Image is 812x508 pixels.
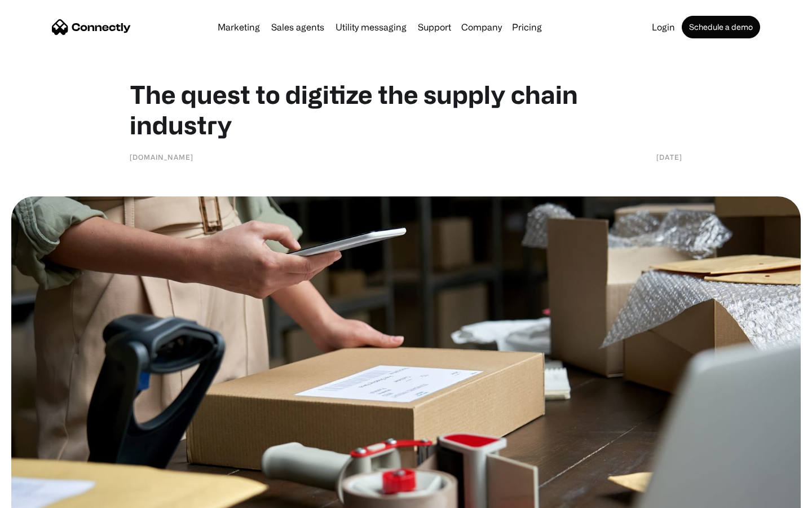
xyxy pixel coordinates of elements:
[23,488,68,504] ul: Language list
[213,23,264,32] a: Marketing
[331,23,411,32] a: Utility messaging
[656,151,682,163] div: [DATE]
[507,23,546,32] a: Pricing
[647,23,679,32] a: Login
[130,79,682,140] h1: The quest to digitize the supply chain industry
[130,151,193,163] div: [DOMAIN_NAME]
[461,19,502,35] div: Company
[11,488,68,504] aside: Language selected: English
[682,16,760,38] a: Schedule a demo
[267,23,329,32] a: Sales agents
[413,23,456,32] a: Support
